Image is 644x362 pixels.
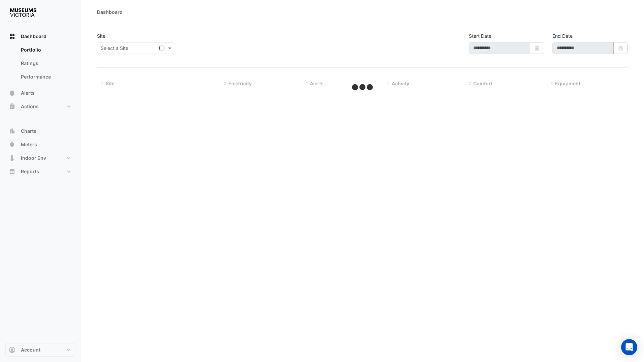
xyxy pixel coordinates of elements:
app-icon: Alerts [9,90,15,96]
span: Equipment [555,81,580,86]
div: Dashboard [5,43,75,86]
span: Comfort [473,81,492,86]
button: Meters [5,138,75,151]
button: Dashboard [5,30,75,43]
a: Performance [15,70,75,84]
app-icon: Actions [9,103,15,110]
button: Alerts [5,86,75,100]
app-icon: Reports [9,168,15,175]
span: Meters [21,141,37,148]
a: Portfolio [15,43,75,57]
span: Indoor Env [21,155,46,161]
span: Account [21,346,40,353]
div: Open Intercom Messenger [621,339,637,355]
button: Charts [5,124,75,138]
div: Dashboard [97,8,123,16]
label: Site [97,32,105,39]
a: Ratings [15,57,75,70]
span: Site [106,81,115,86]
app-icon: Dashboard [9,33,15,40]
span: Electricity [228,81,252,86]
app-icon: Indoor Env [9,155,15,161]
button: Actions [5,100,75,113]
app-icon: Meters [9,141,15,148]
span: Alerts [21,90,35,96]
label: Start Date [469,32,491,39]
span: Alerts [310,81,324,86]
span: Dashboard [21,33,46,40]
img: Company Logo [8,5,38,19]
button: Account [5,343,75,357]
span: Charts [21,128,36,134]
span: Actions [21,103,39,110]
app-icon: Charts [9,128,15,134]
button: Indoor Env [5,151,75,165]
span: Reports [21,168,39,175]
button: Reports [5,165,75,178]
label: End Date [552,32,573,39]
span: Activity [392,81,409,86]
